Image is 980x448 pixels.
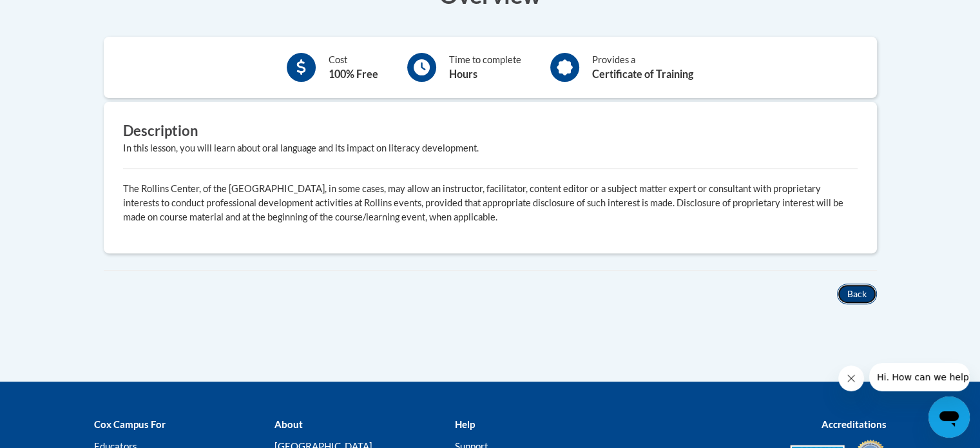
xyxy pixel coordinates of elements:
[838,365,864,391] iframe: Close message
[94,418,166,430] b: Cox Campus For
[821,418,887,430] b: Accreditations
[329,53,378,82] div: Cost
[123,141,858,155] div: In this lesson, you will learn about oral language and its impact on literacy development.
[454,418,474,430] b: Help
[329,68,378,80] b: 100% Free
[837,284,877,304] button: Back
[8,9,104,19] span: Hi. How can we help?
[274,418,302,430] b: About
[123,182,858,224] p: The Rollins Center, of the [GEOGRAPHIC_DATA], in some cases, may allow an instructor, facilitator...
[869,363,970,391] iframe: Message from company
[449,53,521,82] div: Time to complete
[928,396,970,438] iframe: Button to launch messaging window
[123,121,858,141] h3: Description
[592,53,693,82] div: Provides a
[449,68,477,80] b: Hours
[592,68,693,80] b: Certificate of Training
